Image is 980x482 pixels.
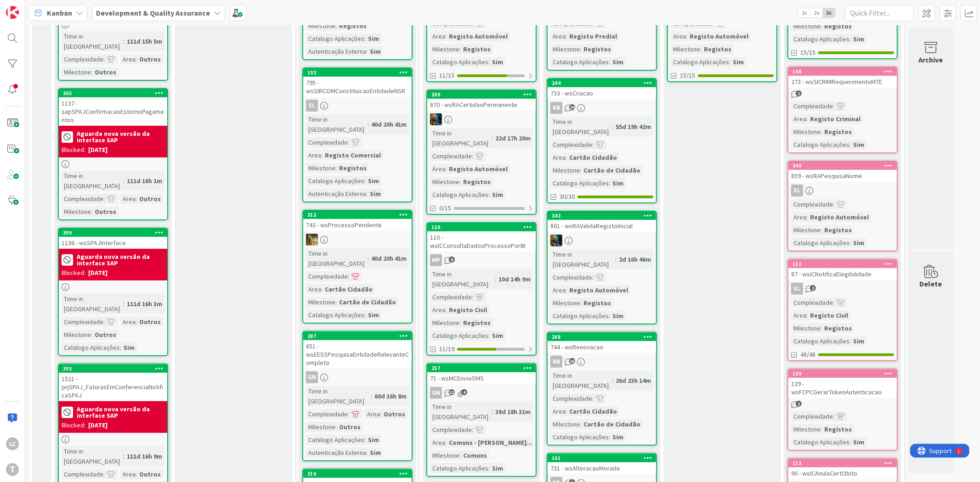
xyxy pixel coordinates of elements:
[366,310,381,320] div: Sim
[548,87,656,99] div: 733 - wsCriacao
[323,284,375,294] div: Cartão Cidadão
[430,331,488,341] div: Catalogo Aplicações
[306,248,368,269] div: Time in [GEOGRAPHIC_DATA]
[137,54,163,64] div: Outros
[430,269,495,289] div: Time in [GEOGRAPHIC_DATA]
[581,298,613,308] div: Registos
[427,90,536,99] div: 209
[806,114,808,124] span: :
[323,150,383,160] div: Registo Comercial
[306,189,366,199] div: Autenticação Externa
[488,190,490,200] span: :
[303,332,412,369] div: 287851 - wsEESSPesquisaEntidadeRelevanteCompleto
[461,318,493,328] div: Registos
[321,284,323,294] span: :
[566,31,567,41] span: :
[550,298,580,308] div: Milestone
[366,34,381,44] div: Sim
[306,176,364,186] div: Catalogo Aplicações
[580,44,581,54] span: :
[788,162,897,170] div: 340
[791,323,821,333] div: Milestone
[427,364,536,372] div: 257
[788,76,897,88] div: 273 - wsSICRIMRequerimentoMTE
[592,140,594,150] span: :
[488,57,490,67] span: :
[427,364,536,384] div: 25771 - wsMCEnvioSMS
[548,79,656,99] div: 244733 - wsCriacao
[845,5,914,21] input: Quick Filter...
[793,261,897,267] div: 112
[488,331,490,341] span: :
[550,285,566,295] div: Area
[791,199,833,209] div: Complexidade
[791,212,806,222] div: Area
[550,57,609,67] div: Catalogo Aplicações
[821,127,822,137] span: :
[427,113,536,125] div: JC
[348,137,349,147] span: :
[490,331,505,341] div: Sim
[550,249,615,269] div: Time in [GEOGRAPHIC_DATA]
[91,207,92,217] span: :
[702,44,734,54] div: Registos
[364,176,366,186] span: :
[791,140,850,150] div: Catalogo Aplicações
[552,334,656,340] div: 268
[612,122,613,132] span: :
[496,274,533,284] div: 10d 14h 9m
[427,223,536,252] div: 120110 - wsICConsultaDadosProcessoPorBI
[548,333,656,353] div: 268744 - wsRenovacao
[567,285,630,295] div: Registo Automóvel
[791,127,821,137] div: Milestone
[430,31,445,41] div: Area
[430,177,459,187] div: Milestone
[430,318,459,328] div: Milestone
[427,387,536,399] div: GN
[59,97,167,126] div: 1137 - sapSPAJConfirmacaoEstornoPagamentos
[91,67,92,77] span: :
[369,119,409,129] div: 40d 20h 41m
[671,57,729,67] div: Catalogo Aplicações
[808,212,871,222] div: Registo Automóvel
[548,235,656,247] div: JC
[335,21,337,31] span: :
[617,254,653,264] div: 2d 16h 46m
[821,225,822,235] span: :
[92,207,119,217] div: Outros
[791,297,833,308] div: Complexidade
[833,199,834,209] span: :
[306,271,348,281] div: Complexidade
[431,224,536,230] div: 120
[552,213,656,219] div: 342
[592,272,594,282] span: :
[788,370,897,378] div: 139
[791,34,850,44] div: Catalogo Aplicações
[368,253,369,263] span: :
[6,6,19,19] img: Visit kanbanzone.com
[125,36,164,46] div: 111d 15h 5m
[445,31,447,41] span: :
[700,44,702,54] span: :
[788,260,897,280] div: 11287 - wsICNotificaElegibilidade
[548,356,656,368] div: RB
[822,225,854,235] div: Registos
[306,310,364,320] div: Catalogo Aplicações
[306,21,335,31] div: Milestone
[123,176,125,186] span: :
[548,79,656,87] div: 244
[120,54,136,64] div: Area
[307,69,412,76] div: 102
[430,57,488,67] div: Catalogo Aplicações
[59,364,167,401] div: 3921521 - prjSPAJ_FaturasEmConferenciaNotificaSPAJ
[567,152,619,163] div: Cartão Cidadão
[62,207,91,217] div: Milestone
[610,311,626,321] div: Sim
[610,57,626,67] div: Sim
[337,297,398,307] div: Cartão de Cidadão
[447,305,489,315] div: Registo Civil
[800,48,816,57] span: 15/15
[348,271,349,281] span: :
[364,34,366,44] span: :
[430,164,445,174] div: Area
